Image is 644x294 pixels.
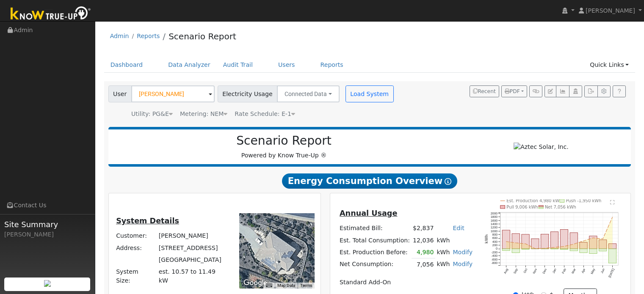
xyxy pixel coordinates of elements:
text: Feb [561,268,567,274]
button: Load System [345,85,394,102]
td: [GEOGRAPHIC_DATA] [157,254,227,266]
u: System Details [116,217,179,225]
rect: onclick="" [561,229,568,249]
a: Scenario Report [169,31,236,41]
rect: onclick="" [580,242,587,249]
u: Annual Usage [340,209,397,217]
text: kWh [485,234,489,244]
img: Aztec Solar, Inc. [514,143,569,151]
button: Keyboard shortcuts [266,283,272,289]
text: Dec [542,268,548,275]
div: Utility: PG&E [131,110,173,118]
text: 1400 [491,222,498,226]
text: 800 [492,233,498,236]
td: kWh [435,234,474,246]
span: User [108,85,132,102]
a: Terms [300,283,312,288]
span: PDF [505,88,520,94]
circle: onclick="" [544,247,546,249]
rect: onclick="" [512,249,520,253]
a: Help Link [613,85,626,97]
rect: onclick="" [502,230,510,249]
td: Customer: [115,230,158,242]
span: Electricity Usage [218,85,277,102]
rect: onclick="" [599,249,607,251]
a: Dashboard [104,57,149,73]
input: Select a User [131,85,215,102]
button: Login As [569,85,582,97]
rect: onclick="" [531,239,539,249]
a: Reports [314,57,350,73]
a: Reports [137,33,160,39]
button: Recent [470,85,499,97]
text: Net 7,056 kWh [545,205,576,209]
a: Quick Links [583,57,635,73]
text: 1600 [491,219,498,223]
text: Est. Production 4,980 kWh [507,198,562,203]
td: 7,056 [412,258,435,271]
circle: onclick="" [612,217,613,218]
text: Pull 9,006 kWh [507,205,538,209]
td: [STREET_ADDRESS] [157,242,227,254]
text: Oct [523,268,528,274]
rect: onclick="" [502,249,510,250]
rect: onclick="" [561,249,568,250]
text: Jan [552,268,557,274]
td: Est. Production Before: [338,246,411,258]
a: Audit Trail [217,57,259,73]
circle: onclick="" [554,247,555,248]
button: Export Interval Data [584,85,597,97]
text:  [610,200,615,205]
td: [PERSON_NAME] [157,230,227,242]
text: -600 [492,258,498,261]
td: kWh [435,246,451,258]
a: Admin [110,33,129,39]
text: Jun [600,268,605,274]
td: Estimated Bill: [338,223,411,234]
circle: onclick="" [564,246,565,247]
text: Sep [513,268,519,275]
img: Know True-Up [6,5,95,24]
div: [PERSON_NAME] [4,230,91,239]
circle: onclick="" [525,243,526,245]
div: Powered by Know True-Up ® [113,134,456,160]
a: Users [272,57,301,73]
rect: onclick="" [599,240,607,249]
button: Multi-Series Graph [556,85,569,97]
td: Est. Total Consumption: [338,234,411,246]
rect: onclick="" [570,233,578,249]
rect: onclick="" [580,249,587,253]
text: [DATE] [608,268,615,278]
text: May [590,268,596,275]
button: PDF [501,85,527,97]
td: System Size [157,266,227,286]
text: 1800 [491,215,498,219]
text: -200 [492,250,498,254]
button: Connected Data [277,85,340,102]
rect: onclick="" [551,249,558,249]
text: Nov [532,268,538,275]
rect: onclick="" [589,236,597,249]
rect: onclick="" [570,249,578,251]
text: 200 [492,243,498,247]
text: Aug [503,268,509,275]
td: 12,036 [412,234,435,246]
text: Apr [581,268,586,274]
circle: onclick="" [573,244,575,245]
img: Google [241,278,269,289]
text: 2000 [491,212,498,215]
rect: onclick="" [589,249,597,253]
circle: onclick="" [593,237,594,239]
text: 1200 [491,225,498,229]
span: Site Summary [4,219,91,230]
button: Edit User [544,85,556,97]
td: Address: [115,242,158,254]
text: 400 [492,240,498,244]
text: -400 [492,254,498,258]
span: Energy Consumption Overview [282,173,457,189]
circle: onclick="" [535,248,536,249]
a: Edit [453,225,464,231]
td: 4,980 [412,246,435,258]
a: Open this area in Google Maps (opens a new window) [241,278,269,289]
td: Standard Add-On [338,277,474,289]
